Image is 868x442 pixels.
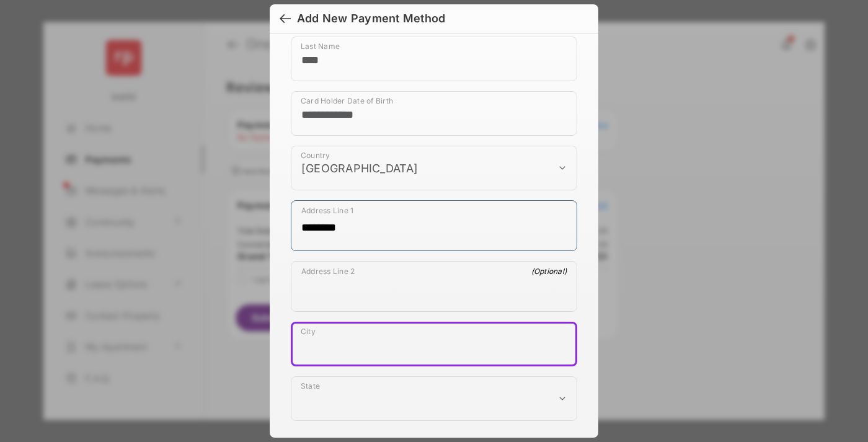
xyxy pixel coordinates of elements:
div: Add New Payment Method [297,12,445,25]
div: payment_method_screening[postal_addresses][locality] [291,322,577,366]
div: payment_method_screening[postal_addresses][addressLine2] [291,261,577,312]
div: payment_method_screening[postal_addresses][country] [291,146,577,190]
div: payment_method_screening[postal_addresses][administrativeArea] [291,376,577,421]
div: payment_method_screening[postal_addresses][addressLine1] [291,200,577,251]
